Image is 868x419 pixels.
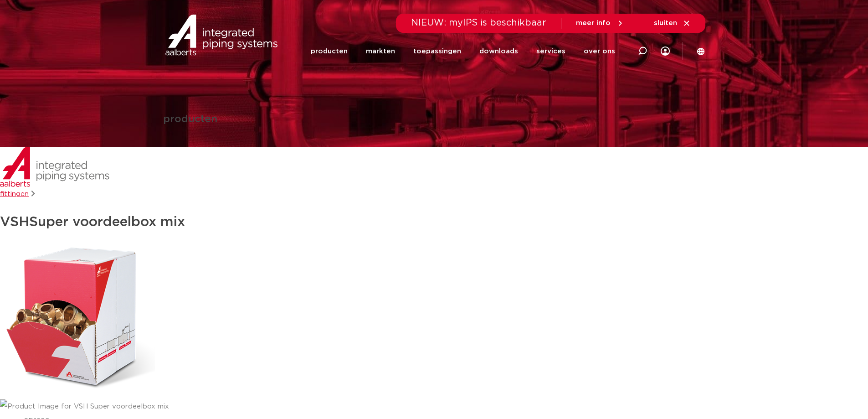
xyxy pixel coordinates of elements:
nav: Menu [311,34,615,69]
a: downloads [479,34,518,69]
a: toepassingen [413,34,461,69]
span: NIEUW: myIPS is beschikbaar [411,18,546,27]
span: sluiten [654,20,677,26]
a: markten [366,34,395,69]
a: over ons [584,34,615,69]
a: meer info [576,19,624,27]
h1: producten [163,114,217,125]
a: sluiten [654,19,691,27]
a: services [536,34,565,69]
a: producten [311,34,348,69]
span: meer info [576,20,611,26]
div: my IPS [661,41,670,61]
